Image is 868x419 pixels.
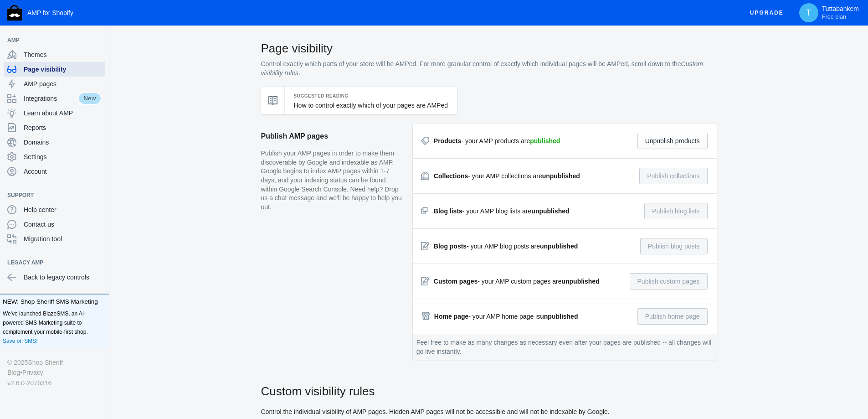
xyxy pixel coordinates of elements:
[4,270,105,285] a: Back to legacy controls
[92,261,107,264] button: Add a sales channel
[542,172,580,180] strong: unpublished
[434,278,478,285] strong: Custom pages
[28,357,63,367] a: Shop Sheriff
[24,65,102,74] span: Page visibility
[24,94,78,103] span: Integrations
[434,207,462,215] strong: Blog lists
[434,277,600,286] div: - your AMP custom pages are
[434,137,462,145] strong: Products
[4,47,105,62] a: Themes
[743,5,791,21] button: Upgrade
[261,60,703,77] i: Custom visibility rules
[4,217,105,232] a: Contact us
[822,5,859,21] p: Tuttabankem
[434,242,578,251] div: - your AMP blog posts are
[261,383,717,416] div: Control the individual visibility of AMP pages. Hidden AMP pages will not be accessible and will ...
[540,313,578,320] strong: unpublished
[24,167,102,176] span: Account
[637,308,708,325] button: Publish home page
[4,232,105,246] a: Migration tool
[804,8,813,17] span: T
[7,191,92,200] span: Support
[4,62,105,77] a: Page visibility
[294,91,448,101] h5: Suggested Reading
[261,124,404,149] h2: Publish AMP pages
[7,36,92,45] span: AMP
[4,150,105,164] a: Settings
[4,120,105,135] a: Reports
[7,357,102,367] div: © 2025
[24,152,102,161] span: Settings
[4,77,105,91] a: AMP pages
[7,367,20,378] a: Blog
[644,203,707,219] button: Publish blog lists
[630,273,708,290] button: Publish custom pages
[434,243,467,250] strong: Blog posts
[4,91,105,106] a: IntegrationsNew
[434,313,468,320] strong: Home page
[637,133,708,149] button: Unpublish products
[639,168,707,184] button: Publish collections
[434,207,570,216] div: - your AMP blog lists are
[24,79,102,88] span: AMP pages
[24,220,102,229] span: Contact us
[7,367,102,378] div: •
[4,106,105,120] a: Learn about AMP
[78,92,102,105] span: New
[750,5,784,21] span: Upgrade
[24,273,102,282] span: Back to legacy controls
[434,312,578,321] div: - your AMP home page is
[22,367,43,378] a: Privacy
[540,243,578,250] strong: unpublished
[640,238,708,254] button: Publish blog posts
[4,135,105,150] a: Domains
[434,171,580,181] div: - your AMP collections are
[294,102,448,109] a: How to control exactly which of your pages are AMPed
[261,60,717,78] p: Control exactly which parts of your store will be AMPed. For more granular control of exactly whi...
[92,38,107,42] button: Add a sales channel
[261,40,717,57] h2: Page visibility
[822,13,846,21] span: Free plan
[92,193,107,197] button: Add a sales channel
[7,378,102,388] div: v2.6.0-2d7b316
[24,50,102,59] span: Themes
[7,258,92,267] span: Legacy AMP
[531,207,569,215] strong: unpublished
[24,234,102,243] span: Migration tool
[413,334,717,360] div: Feel free to make as many changes as necessary even after your pages are published -- all changes...
[24,138,102,147] span: Domains
[24,123,102,132] span: Reports
[4,164,105,179] a: Account
[24,205,102,214] span: Help center
[3,336,38,346] a: Save on SMS!
[27,9,73,16] span: AMP for Shopify
[261,149,404,212] p: Publish your AMP pages in order to make them discoverable by Google and indexable as AMP. Google ...
[434,172,468,180] strong: Collections
[24,109,102,118] span: Learn about AMP
[7,5,22,21] img: Shop Sheriff Logo
[261,383,717,399] h2: Custom visibility rules
[561,278,599,285] strong: unpublished
[530,137,560,145] strong: published
[434,136,560,145] div: - your AMP products are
